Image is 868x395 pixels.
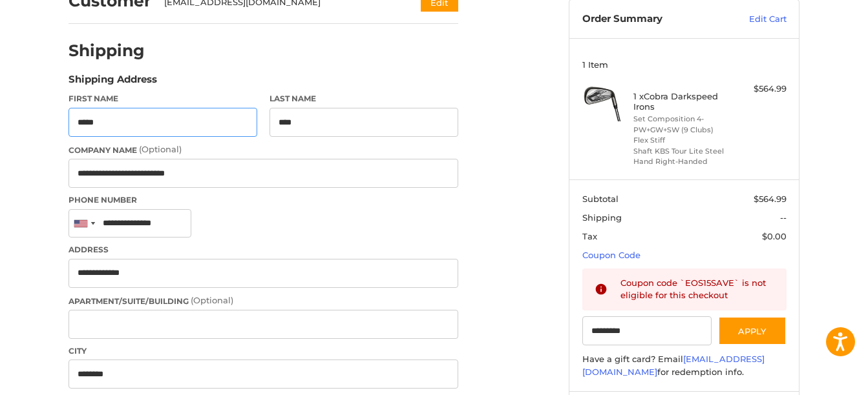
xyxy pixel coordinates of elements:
[69,210,99,238] div: United States: +1
[582,59,787,70] h3: 1 Item
[582,231,597,241] span: Tax
[582,250,640,260] a: Coupon Code
[582,354,765,377] a: [EMAIL_ADDRESS][DOMAIN_NAME]
[754,194,787,204] span: $564.99
[721,13,787,26] a: Edit Cart
[633,135,732,146] li: Flex Stiff
[633,91,732,112] h4: 1 x Cobra Darkspeed Irons
[582,212,622,223] span: Shipping
[633,156,732,167] li: Hand Right-Handed
[191,295,233,305] small: (Optional)
[582,353,787,378] div: Have a gift card? Email for redemption info.
[582,13,721,26] h3: Order Summary
[582,194,619,204] span: Subtotal
[69,143,458,156] label: Company Name
[270,93,458,105] label: Last Name
[582,316,712,345] input: Gift Certificate or Coupon Code
[780,212,787,223] span: --
[139,144,182,154] small: (Optional)
[69,93,257,105] label: First Name
[762,231,787,241] span: $0.00
[69,244,458,256] label: Address
[633,146,732,157] li: Shaft KBS Tour Lite Steel
[69,41,145,61] h2: Shipping
[69,194,458,206] label: Phone Number
[718,316,787,345] button: Apply
[633,114,732,135] li: Set Composition 4-PW+GW+SW (9 Clubs)
[620,277,774,302] div: Coupon code `EOS15SAVE` is not eligible for this checkout
[69,345,458,357] label: City
[736,83,787,96] div: $564.99
[69,72,157,93] legend: Shipping Address
[69,294,458,307] label: Apartment/Suite/Building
